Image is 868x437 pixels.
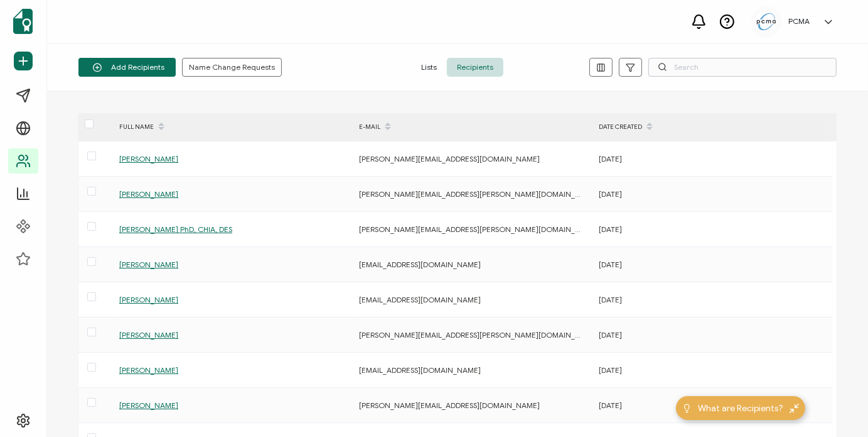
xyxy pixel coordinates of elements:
[359,154,540,163] span: [PERSON_NAME][EMAIL_ADDRESS][DOMAIN_NAME]
[805,377,868,437] iframe: Chat Widget
[592,116,832,138] div: DATE CREATED
[119,189,178,199] span: [PERSON_NAME]
[599,295,622,304] span: [DATE]
[119,224,232,234] span: [PERSON_NAME] PhD, CHIA, DES
[599,224,622,234] span: [DATE]
[359,260,481,269] span: [EMAIL_ADDRESS][DOMAIN_NAME]
[13,9,33,34] img: sertifier-logomark-colored.svg
[359,365,481,375] span: [EMAIL_ADDRESS][DOMAIN_NAME]
[359,295,481,304] span: [EMAIL_ADDRESS][DOMAIN_NAME]
[78,58,176,77] button: Add Recipients
[359,224,599,234] span: [PERSON_NAME][EMAIL_ADDRESS][PERSON_NAME][DOMAIN_NAME]
[119,401,178,410] span: [PERSON_NAME]
[447,58,503,77] span: Recipients
[189,64,275,71] span: Name Change Requests
[757,13,776,30] img: 5c892e8a-a8c9-4ab0-b501-e22bba25706e.jpg
[648,58,837,77] input: Search
[790,404,799,413] img: minimize-icon.svg
[359,330,599,340] span: [PERSON_NAME][EMAIL_ADDRESS][PERSON_NAME][DOMAIN_NAME]
[599,260,622,269] span: [DATE]
[359,401,540,410] span: [PERSON_NAME][EMAIL_ADDRESS][DOMAIN_NAME]
[599,365,622,375] span: [DATE]
[599,189,622,199] span: [DATE]
[119,154,178,163] span: [PERSON_NAME]
[599,401,622,410] span: [DATE]
[119,295,178,304] span: [PERSON_NAME]
[359,189,599,199] span: [PERSON_NAME][EMAIL_ADDRESS][PERSON_NAME][DOMAIN_NAME]
[788,17,810,26] h5: PCMA
[119,260,178,269] span: [PERSON_NAME]
[599,330,622,340] span: [DATE]
[698,402,783,415] span: What are Recipients?
[182,58,282,77] button: Name Change Requests
[353,116,592,138] div: E-MAIL
[119,330,178,340] span: [PERSON_NAME]
[599,154,622,163] span: [DATE]
[119,365,178,375] span: [PERSON_NAME]
[411,58,447,77] span: Lists
[113,116,353,138] div: FULL NAME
